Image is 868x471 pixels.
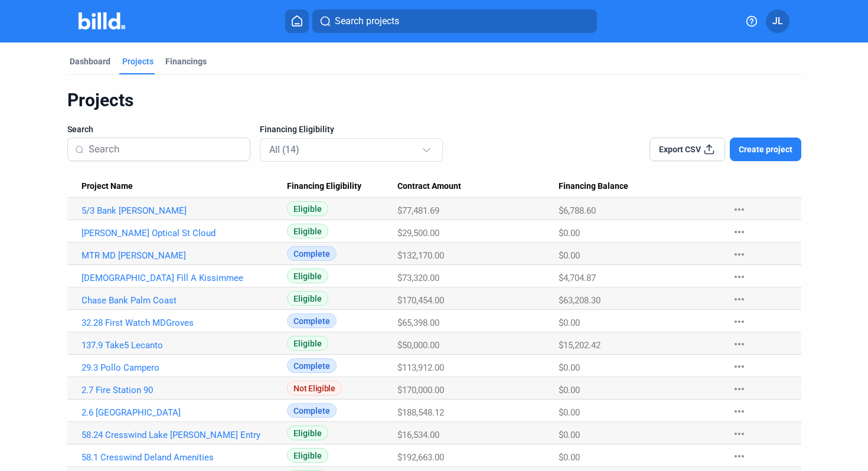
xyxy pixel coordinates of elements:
mat-icon: more_horiz [732,382,746,396]
span: Financing Eligibility [260,123,334,135]
span: $0.00 [559,385,580,395]
span: Project Name [81,181,133,192]
button: JL [766,9,789,33]
a: [PERSON_NAME] Optical St Cloud [81,228,276,238]
span: $188,548.12 [397,407,444,418]
span: Complete [287,403,337,418]
span: Complete [287,246,337,261]
div: Projects [67,89,801,112]
span: $29,500.00 [397,228,439,238]
span: $170,454.00 [397,295,444,306]
a: 2.6 [GEOGRAPHIC_DATA] [81,407,276,418]
mat-icon: more_horiz [732,202,746,217]
span: Financing Eligibility [287,181,361,192]
span: JL [772,14,783,28]
mat-icon: more_horiz [732,270,746,284]
span: Contract Amount [397,181,461,192]
div: Contract Amount [397,181,559,192]
img: Billd Company Logo [79,12,125,30]
div: Financing Balance [559,181,720,192]
span: Eligible [287,224,328,238]
span: Financing Balance [559,181,628,192]
span: Eligible [287,336,328,351]
mat-icon: more_horiz [732,315,746,329]
span: $132,170.00 [397,250,444,261]
div: Project Name [81,181,288,192]
span: $113,912.00 [397,362,444,373]
span: Complete [287,358,337,373]
span: Complete [287,313,337,328]
span: $0.00 [559,407,580,418]
a: Chase Bank Palm Coast [81,295,276,306]
a: 137.9 Take5 Lecanto [81,340,276,351]
span: $6,788.60 [559,205,596,216]
a: 32.28 First Watch MDGroves [81,318,276,328]
span: $0.00 [559,228,580,238]
span: Not Eligible [287,381,341,395]
mat-icon: more_horiz [732,404,746,418]
button: Export CSV [650,138,725,161]
span: $63,208.30 [559,295,601,306]
mat-icon: more_horiz [732,292,746,306]
a: 5/3 Bank [PERSON_NAME] [81,205,276,216]
span: Eligible [287,291,328,306]
span: Create project [739,143,792,155]
span: $192,663.00 [397,452,444,463]
div: Projects [122,55,154,67]
div: Financings [165,55,207,67]
span: $0.00 [559,318,580,328]
mat-icon: more_horiz [732,337,746,351]
span: $4,704.87 [559,273,596,283]
mat-icon: more_horiz [732,225,746,239]
mat-icon: more_horiz [732,359,746,374]
span: Eligible [287,201,328,216]
span: $15,202.42 [559,340,601,351]
span: Search [67,123,93,135]
a: MTR MD [PERSON_NAME] [81,250,276,261]
button: Search projects [312,9,597,33]
span: $73,320.00 [397,273,439,283]
span: $16,534.00 [397,430,439,440]
a: [DEMOGRAPHIC_DATA] Fill A Kissimmee [81,273,276,283]
span: $0.00 [559,430,580,440]
input: Search [89,137,243,162]
span: $77,481.69 [397,205,439,216]
span: Eligible [287,269,328,283]
span: $170,000.00 [397,385,444,395]
div: Financing Eligibility [287,181,397,192]
mat-icon: more_horiz [732,247,746,261]
span: $65,398.00 [397,318,439,328]
span: Eligible [287,448,328,463]
div: Dashboard [70,55,110,67]
a: 58.1 Cresswind Deland Amenities [81,452,276,463]
span: $0.00 [559,452,580,463]
a: 29.3 Pollo Campero [81,362,276,373]
button: Create project [730,138,801,161]
span: Search projects [335,14,399,28]
span: $50,000.00 [397,340,439,351]
span: Eligible [287,426,328,440]
a: 58.24 Cresswind Lake [PERSON_NAME] Entry [81,430,276,440]
span: $0.00 [559,250,580,261]
mat-select-trigger: All (14) [269,144,299,155]
mat-icon: more_horiz [732,449,746,463]
mat-icon: more_horiz [732,427,746,441]
span: $0.00 [559,362,580,373]
a: 2.7 Fire Station 90 [81,385,276,395]
span: Export CSV [659,143,701,155]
